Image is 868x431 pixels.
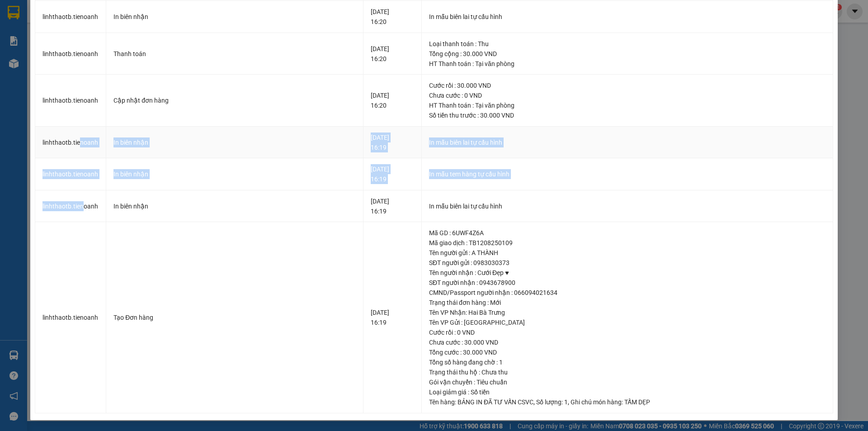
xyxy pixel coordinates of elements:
td: linhthaotb.tienoanh [35,222,106,413]
div: Tạo Đơn hàng [113,313,356,322]
div: Chưa cước : 0 VND [429,90,826,100]
div: Trạng thái đơn hàng : Mới [429,298,826,308]
div: In biên nhận [113,201,356,211]
div: Trạng thái thu hộ : Chưa thu [429,367,826,377]
td: linhthaotb.tienoanh [35,127,106,159]
div: Thanh toán [113,49,356,59]
div: [DATE] 16:20 [371,90,414,110]
td: linhthaotb.tienoanh [35,1,106,33]
div: Tổng số hàng đang chờ : 1 [429,357,826,367]
div: Mã GD : 6UWF4Z6A [429,228,826,238]
div: Cập nhật đơn hàng [113,95,356,105]
div: Cước rồi : 0 VND [429,327,826,337]
div: [DATE] 16:19 [371,133,414,152]
div: Loại thanh toán : Thu [429,39,826,49]
div: Tên VP Gửi : [GEOGRAPHIC_DATA] [429,317,826,327]
div: [DATE] 16:20 [371,44,414,64]
div: In mẫu biên lai tự cấu hình [429,12,826,22]
div: [DATE] 16:19 [371,308,414,327]
div: SĐT người nhận : 0943678900 [429,278,826,288]
div: Tổng cộng : 30.000 VND [429,49,826,59]
td: linhthaotb.tienoanh [35,190,106,223]
div: CMND/Passport người nhận : 066094021634 [429,288,826,298]
div: [DATE] 16:20 [371,7,414,27]
div: Chưa cước : 30.000 VND [429,337,826,347]
td: linhthaotb.tienoanh [35,75,106,127]
span: TẤM DẸP [624,398,650,406]
div: HT Thanh toán : Tại văn phòng [429,100,826,110]
div: Mã giao dịch : TB1208250109 [429,238,826,248]
span: 1 [564,398,568,406]
div: Tên người gửi : A THÀNH [429,248,826,258]
div: In mẫu tem hàng tự cấu hình [429,169,826,179]
div: In biên nhận [113,137,356,147]
span: BẢNG IN ĐÃ TƯ VẤN CSVC [458,398,533,406]
div: HT Thanh toán : Tại văn phòng [429,59,826,69]
div: In mẫu biên lai tự cấu hình [429,137,826,147]
div: [DATE] 16:19 [371,196,414,216]
div: Tên hàng: , Số lượng: , Ghi chú món hàng: [429,397,826,407]
div: Số tiền thu trước : 30.000 VND [429,110,826,120]
div: Tên VP Nhận: Hai Bà Trưng [429,308,826,317]
div: [DATE] 16:19 [371,164,414,184]
div: Tên người nhận : Cưới Đẹp ♥ [429,268,826,278]
td: linhthaotb.tienoanh [35,33,106,75]
div: Cước rồi : 30.000 VND [429,81,826,90]
div: Loại giảm giá : Số tiền [429,387,826,397]
div: In biên nhận [113,12,356,22]
div: In biên nhận [113,169,356,179]
div: SĐT người gửi : 0983030373 [429,258,826,268]
div: Gói vận chuyển : Tiêu chuẩn [429,377,826,387]
td: linhthaotb.tienoanh [35,158,106,190]
div: Tổng cước : 30.000 VND [429,347,826,357]
div: In mẫu biên lai tự cấu hình [429,201,826,211]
